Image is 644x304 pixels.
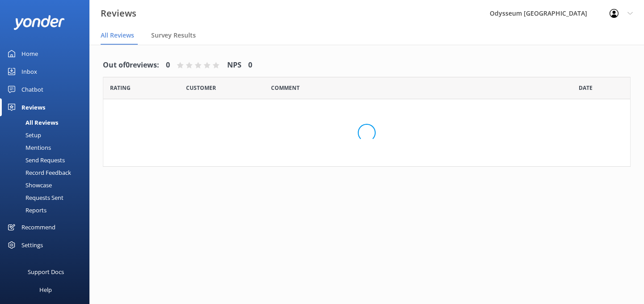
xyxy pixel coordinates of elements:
div: Support Docs [28,263,64,281]
div: Inbox [21,63,37,80]
a: Setup [5,129,89,141]
div: Home [21,45,38,63]
a: Reports [5,204,89,216]
div: Chatbot [21,80,43,98]
div: Reviews [21,98,45,116]
h4: 0 [166,59,170,71]
span: Date [110,84,131,92]
span: All Reviews [101,31,134,40]
span: Date [186,84,216,92]
a: All Reviews [5,116,89,129]
a: Showcase [5,179,89,191]
div: Recommend [21,218,55,236]
div: Send Requests [5,154,65,166]
div: Mentions [5,141,51,154]
div: Setup [5,129,41,141]
a: Record Feedback [5,166,89,179]
span: Date [579,84,593,92]
a: Mentions [5,141,89,154]
div: Help [39,281,52,299]
div: Settings [21,236,43,254]
h4: 0 [248,59,252,71]
span: Survey Results [151,31,196,40]
div: Record Feedback [5,166,71,179]
h4: NPS [227,59,241,71]
img: yonder-white-logo.png [13,15,65,30]
div: Showcase [5,179,52,191]
a: Requests Sent [5,191,89,204]
span: Question [271,84,300,92]
a: Send Requests [5,154,89,166]
div: All Reviews [5,116,58,129]
div: Reports [5,204,47,216]
div: Requests Sent [5,191,64,204]
h3: Reviews [101,6,136,21]
h4: Out of 0 reviews: [103,59,159,71]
